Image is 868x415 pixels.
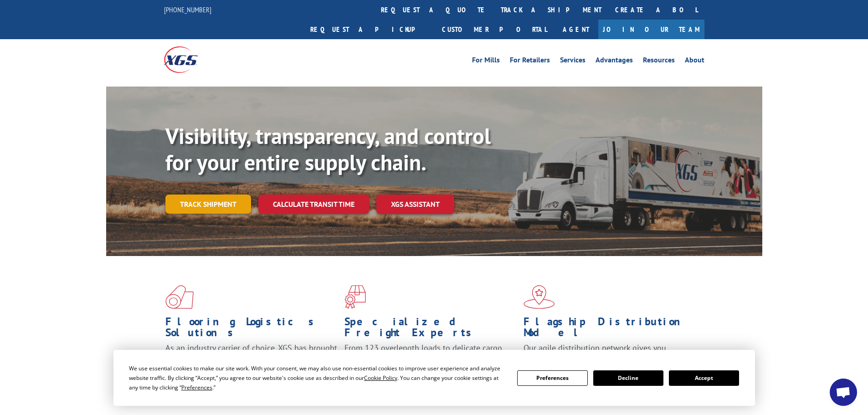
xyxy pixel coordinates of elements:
span: Preferences [181,384,212,391]
a: Request a pickup [303,20,435,39]
a: Agent [554,20,598,39]
p: From 123 overlength loads to delicate cargo, our experienced staff knows the best way to move you... [344,343,517,383]
a: Services [560,56,586,67]
h1: Specialized Freight Experts [344,316,517,343]
a: Advantages [596,56,633,67]
a: Resources [643,56,675,67]
img: xgs-icon-flagship-distribution-model-red [524,285,555,309]
a: Customer Portal [435,20,554,39]
h1: Flooring Logistics Solutions [165,316,338,343]
img: xgs-icon-total-supply-chain-intelligence-red [165,285,194,309]
a: For Mills [472,56,500,67]
span: Cookie Policy [364,374,397,382]
span: As an industry carrier of choice, XGS has brought innovation and dedication to flooring logistics... [165,343,337,375]
span: Our agile distribution network gives you nationwide inventory management on demand. [524,343,691,364]
a: Join Our Team [598,20,704,39]
a: XGS ASSISTANT [376,195,454,214]
a: Calculate transit time [258,195,369,214]
div: We use essential cookies to make our site work. With your consent, we may also use non-essential ... [129,364,506,392]
a: For Retailers [510,56,550,67]
a: Track shipment [165,195,251,214]
b: Visibility, transparency, and control for your entire supply chain. [165,122,491,176]
button: Preferences [517,370,587,386]
div: Open chat [830,379,857,406]
a: [PHONE_NUMBER] [164,5,211,14]
a: About [685,56,704,67]
button: Accept [669,370,739,386]
h1: Flagship Distribution Model [524,316,696,343]
div: Cookie Consent Prompt [113,350,755,406]
button: Decline [593,370,663,386]
img: xgs-icon-focused-on-flooring-red [344,285,366,309]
